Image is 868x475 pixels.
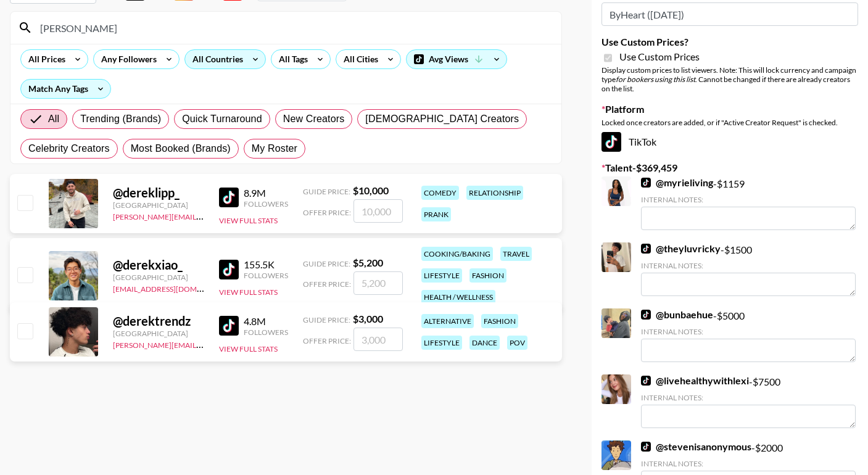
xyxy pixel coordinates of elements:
strong: $ 3,000 [353,313,383,324]
strong: $ 10,000 [353,184,389,196]
div: pov [507,336,527,350]
div: Display custom prices to list viewers. Note: This will lock currency and campaign type . Cannot b... [601,65,858,93]
div: travel [500,247,532,261]
div: fashion [469,268,506,283]
span: My Roster [252,141,297,156]
div: [GEOGRAPHIC_DATA] [113,273,204,282]
div: Internal Notes: [641,459,856,468]
div: Any Followers [94,50,159,68]
div: 8.9M [244,187,288,199]
div: Followers [244,199,288,209]
div: @ derektrendz [113,313,204,329]
img: TikTok [641,376,651,386]
div: [GEOGRAPHIC_DATA] [113,329,204,338]
div: - $ 5000 [641,308,856,362]
span: [DEMOGRAPHIC_DATA] Creators [365,112,519,126]
span: Offer Price: [303,208,351,217]
span: Offer Price: [303,336,351,345]
span: Guide Price: [303,187,350,196]
img: TikTok [641,310,651,320]
em: for bookers using this list [616,75,695,84]
div: Internal Notes: [641,261,856,270]
img: TikTok [219,260,239,279]
span: Celebrity Creators [28,141,110,156]
div: Followers [244,271,288,280]
input: Search by User Name [33,18,554,38]
div: cooking/baking [421,247,493,261]
input: 10,000 [353,199,403,223]
span: Quick Turnaround [182,112,262,126]
div: relationship [466,186,523,200]
div: @ derekxiao_ [113,257,204,273]
div: Match Any Tags [21,80,110,98]
a: [PERSON_NAME][EMAIL_ADDRESS][DOMAIN_NAME] [113,210,296,221]
input: 5,200 [353,271,403,295]
img: TikTok [219,188,239,207]
div: lifestyle [421,336,462,350]
img: TikTok [641,442,651,452]
span: New Creators [283,112,345,126]
label: Platform [601,103,858,115]
div: Internal Notes: [641,393,856,402]
span: Guide Price: [303,315,350,324]
div: 155.5K [244,258,288,271]
div: comedy [421,186,459,200]
a: @livehealthywithlexi [641,374,749,387]
a: @bunbaehue [641,308,713,321]
div: Locked once creators are added, or if "Active Creator Request" is checked. [601,118,858,127]
input: 3,000 [353,328,403,351]
div: - $ 7500 [641,374,856,428]
div: All Cities [336,50,381,68]
div: All Countries [185,50,246,68]
a: [PERSON_NAME][EMAIL_ADDRESS][DOMAIN_NAME] [113,338,296,350]
div: TikTok [601,132,858,152]
img: TikTok [219,316,239,336]
label: Use Custom Prices? [601,36,858,48]
span: Use Custom Prices [619,51,700,63]
div: Internal Notes: [641,327,856,336]
button: View Full Stats [219,287,278,297]
div: - $ 1159 [641,176,856,230]
button: View Full Stats [219,344,278,353]
label: Talent - $ 369,459 [601,162,858,174]
div: All Prices [21,50,68,68]
button: View Full Stats [219,216,278,225]
div: prank [421,207,451,221]
span: Offer Price: [303,279,351,289]
a: @stevenisanonymous [641,440,751,453]
div: 4.8M [244,315,288,328]
span: Most Booked (Brands) [131,141,231,156]
a: @theyluvricky [641,242,721,255]
img: TikTok [641,178,651,188]
a: [EMAIL_ADDRESS][DOMAIN_NAME] [113,282,237,294]
img: TikTok [641,244,651,254]
span: Guide Price: [303,259,350,268]
div: All Tags [271,50,310,68]
div: Followers [244,328,288,337]
span: All [48,112,59,126]
div: Avg Views [407,50,506,68]
div: alternative [421,314,474,328]
div: fashion [481,314,518,328]
div: health / wellness [421,290,495,304]
a: @myrieliving [641,176,713,189]
div: @ dereklipp_ [113,185,204,200]
span: Trending (Brands) [80,112,161,126]
img: TikTok [601,132,621,152]
div: Internal Notes: [641,195,856,204]
div: - $ 1500 [641,242,856,296]
strong: $ 5,200 [353,257,383,268]
div: lifestyle [421,268,462,283]
div: dance [469,336,500,350]
div: [GEOGRAPHIC_DATA] [113,200,204,210]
